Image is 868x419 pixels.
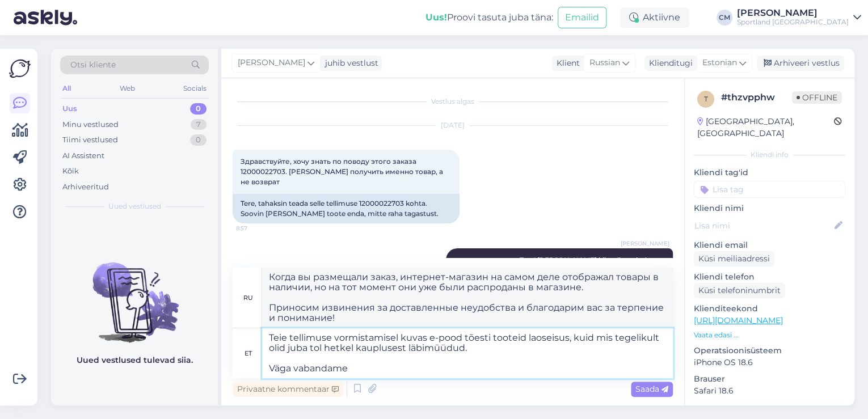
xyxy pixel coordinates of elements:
p: Safari 18.6 [694,385,845,397]
div: [DATE] [233,120,673,130]
p: Kliendi nimi [694,202,845,214]
img: Askly Logo [9,58,31,79]
div: Klienditugi [644,57,693,69]
span: Russian [589,57,620,69]
div: Web [117,81,137,96]
span: Saada [635,384,668,394]
div: ru [243,288,253,307]
div: [PERSON_NAME] [737,9,849,18]
div: AI Assistent [62,150,104,162]
div: 0 [190,134,207,146]
div: Küsi meiliaadressi [694,251,774,266]
div: Kõik [62,166,79,177]
b: Uus! [425,12,447,23]
p: Brauser [694,373,845,385]
div: 0 [190,103,207,115]
textarea: Когда вы размещали заказ, интернет-магазин на самом деле отображал товары в наличии, но на тот мо... [262,268,673,328]
div: Klient [552,57,580,69]
div: Socials [181,81,209,96]
div: Aktiivne [620,7,689,28]
div: Küsi telefoninumbrit [694,283,785,298]
p: Operatsioonisüsteem [694,345,845,357]
p: Vaata edasi ... [694,330,845,340]
a: [PERSON_NAME]Sportland [GEOGRAPHIC_DATA] [737,9,861,27]
p: Kliendi tag'id [694,167,845,179]
input: Lisa tag [694,181,845,198]
p: Kliendi telefon [694,271,845,283]
div: 7 [191,119,207,130]
div: Proovi tasuta juba täna: [425,11,553,24]
div: # thzvpphw [721,91,792,104]
div: Privaatne kommentaar [233,382,343,397]
img: No chats [51,242,218,344]
p: Kliendi email [694,239,845,251]
span: [PERSON_NAME] [238,57,305,69]
p: iPhone OS 18.6 [694,357,845,369]
p: Uued vestlused tulevad siia. [77,354,193,366]
div: Vestlus algas [233,96,673,107]
p: Klienditeekond [694,303,845,315]
div: Uus [62,103,77,115]
div: Minu vestlused [62,119,119,130]
div: Arhiveeritud [62,181,109,193]
input: Lisa nimi [694,219,832,232]
div: [GEOGRAPHIC_DATA], [GEOGRAPHIC_DATA] [697,116,834,139]
span: Uued vestlused [108,201,161,211]
span: Estonian [702,57,737,69]
span: 8:57 [236,224,279,232]
div: CM [717,10,732,26]
div: juhib vestlust [321,57,378,69]
div: All [60,81,73,96]
span: t [704,95,708,103]
span: Offline [792,91,842,104]
span: [PERSON_NAME] [621,239,669,248]
textarea: Teie tellimuse vormistamisel kuvas e-pood tõesti tooteid laoseisus, kuid mis tegelikult olid juba... [262,328,673,378]
button: Emailid [558,7,606,28]
div: et [245,344,252,363]
span: Tere! [PERSON_NAME] klienditeenindusest [520,256,665,264]
div: Arhiveeri vestlus [757,56,844,71]
div: Sportland [GEOGRAPHIC_DATA] [737,18,849,27]
span: Здравствуйте, хочу знать по поводу этого заказа 12000022703. [PERSON_NAME] получить именно товар,... [241,157,445,186]
div: Tiimi vestlused [62,134,118,146]
div: Tere, tahaksin teada selle tellimuse 12000022703 kohta. Soovin [PERSON_NAME] toote enda, mitte ra... [233,194,460,223]
a: [URL][DOMAIN_NAME] [694,315,783,325]
div: Kliendi info [694,150,845,160]
span: Otsi kliente [70,59,116,71]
